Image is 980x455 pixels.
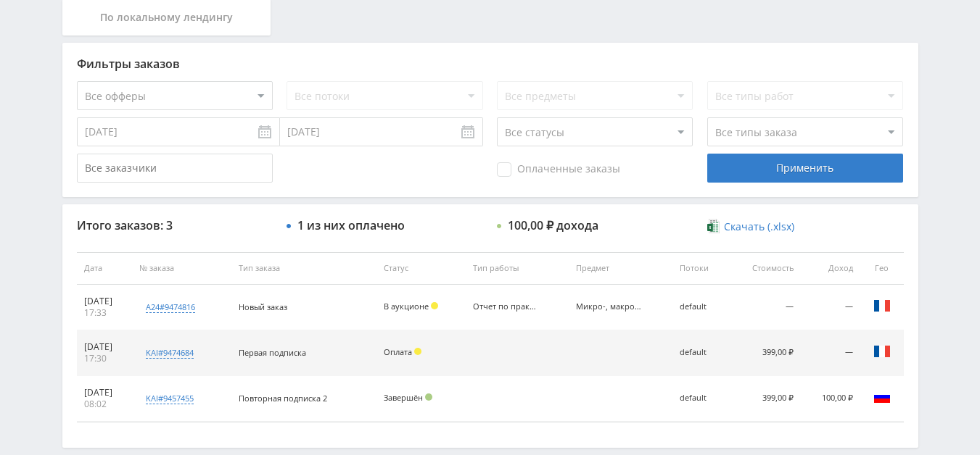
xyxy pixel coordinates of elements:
td: — [801,285,860,330]
span: Новый заказ [239,301,287,312]
span: Оплаченные заказы [497,162,620,177]
div: [DATE] [84,296,125,307]
div: a24#9474816 [146,301,195,313]
span: Первая подписка [239,347,306,358]
span: Скачать (.xlsx) [724,221,794,233]
img: rus.png [873,388,891,406]
div: default [680,393,722,403]
a: Скачать (.xlsx) [707,220,794,234]
th: Тип заказа [231,252,376,285]
div: 100,00 ₽ дохода [508,219,598,232]
div: 1 из них оплачено [297,219,405,232]
th: Тип работы [466,252,569,285]
div: 08:02 [84,398,125,410]
div: [DATE] [84,387,125,398]
th: Гео [860,252,904,285]
img: fra.png [873,343,891,360]
input: Все заказчики [77,154,273,183]
div: default [680,302,722,312]
span: Оплата [384,346,412,357]
th: Стоимость [728,252,801,285]
div: default [680,348,722,357]
td: 399,00 ₽ [728,376,801,422]
td: — [728,285,801,330]
span: Подтвержден [425,393,432,401]
th: № заказа [132,252,231,285]
th: Доход [801,252,860,285]
span: В аукционе [384,301,429,312]
div: kai#9457455 [146,393,194,404]
div: Фильтры заказов [77,57,904,70]
th: Предмет [569,252,672,285]
img: fra.png [873,297,891,314]
div: kai#9474684 [146,347,194,359]
th: Потоки [672,252,729,285]
span: Повторная подписка 2 [239,393,327,404]
td: 399,00 ₽ [728,330,801,376]
span: Холд [431,302,438,309]
img: xlsx [707,219,720,233]
span: Завершён [384,392,423,403]
span: Холд [414,348,421,355]
div: Применить [707,154,903,183]
th: Статус [376,252,466,285]
td: 100,00 ₽ [801,376,860,422]
div: Микро-, макроэкономика [576,302,641,312]
div: 17:30 [84,353,125,364]
div: Итого заказов: 3 [77,219,273,232]
div: [DATE] [84,341,125,353]
div: Отчет по практике [473,302,538,312]
td: — [801,330,860,376]
th: Дата [77,252,132,285]
div: 17:33 [84,307,125,319]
